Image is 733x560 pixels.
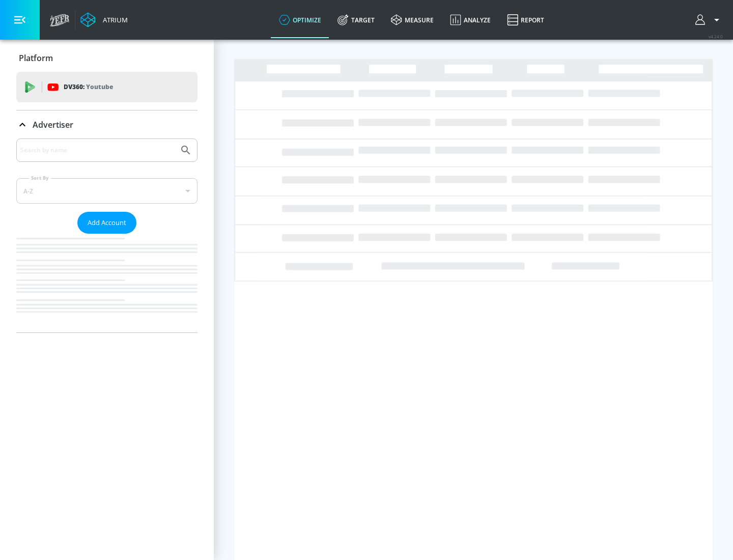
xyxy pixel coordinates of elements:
div: DV360: Youtube [16,72,198,102]
span: Add Account [88,217,126,229]
a: Target [329,2,383,38]
input: Search by name [20,144,175,157]
p: Advertiser [33,119,73,130]
p: Youtube [86,81,113,92]
a: Atrium [80,12,128,27]
div: Platform [16,44,198,72]
a: Report [499,2,552,38]
nav: list of Advertiser [16,234,198,332]
p: DV360: [64,81,113,93]
div: A-Z [16,178,198,204]
div: Advertiser [16,138,198,332]
a: measure [383,2,442,38]
a: Analyze [442,2,499,38]
label: Sort By [29,175,51,181]
a: optimize [271,2,329,38]
div: Advertiser [16,110,198,139]
p: Platform [19,52,53,64]
span: v 4.24.0 [709,34,723,39]
button: Add Account [77,212,136,234]
div: Atrium [99,15,128,24]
